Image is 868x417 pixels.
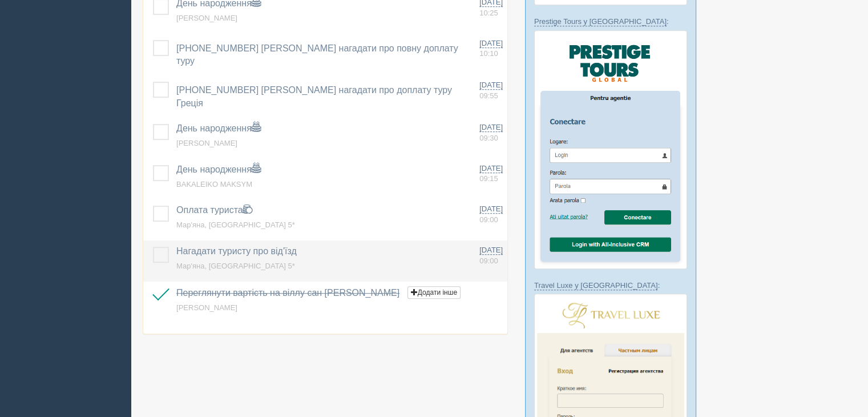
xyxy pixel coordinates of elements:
[534,16,687,27] p: :
[176,43,458,66] span: [PHONE_NUMBER] [PERSON_NAME] нагадати про повну доплату туру
[176,246,297,256] a: Нагадати туристу про від'їзд
[176,220,295,229] a: Мар'яна, [GEOGRAPHIC_DATA] 5*
[479,174,498,183] span: 09:15
[479,164,503,173] span: [DATE]
[176,205,252,215] a: Оплата туриста
[176,262,295,270] a: Мар'яна, [GEOGRAPHIC_DATA] 5*
[534,280,687,291] p: :
[176,14,237,22] a: [PERSON_NAME]
[479,215,498,224] span: 09:00
[176,85,452,108] span: [PHONE_NUMBER] [PERSON_NAME] нагадати про доплату туру Греція
[534,30,687,269] img: prestige-tours-login-via-crm-for-travel-agents.png
[479,38,503,59] a: [DATE] 10:10
[479,246,503,255] span: [DATE]
[176,165,261,174] a: День народження
[479,91,498,100] span: 09:55
[534,281,657,290] a: Travel Luxe у [GEOGRAPHIC_DATA]
[479,205,503,214] span: [DATE]
[534,17,667,26] a: Prestige Tours у [GEOGRAPHIC_DATA]
[479,134,498,142] span: 09:30
[479,204,503,225] a: [DATE] 09:00
[479,256,498,265] span: 09:00
[479,9,498,17] span: 10:25
[479,123,503,132] span: [DATE]
[479,122,503,143] a: [DATE] 09:30
[479,81,503,90] span: [DATE]
[176,303,237,312] a: [PERSON_NAME]
[407,286,461,299] button: Додати інше
[479,39,503,48] span: [DATE]
[479,49,498,58] span: 10:10
[176,123,261,133] a: День народження
[479,80,503,101] a: [DATE] 09:55
[176,180,252,189] a: BAKALEIKO MAKSYM
[479,245,503,266] a: [DATE] 09:00
[176,139,237,147] a: [PERSON_NAME]
[176,288,399,298] a: Переглянути вартість на віллу сан [PERSON_NAME]
[479,163,503,185] a: [DATE] 09:15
